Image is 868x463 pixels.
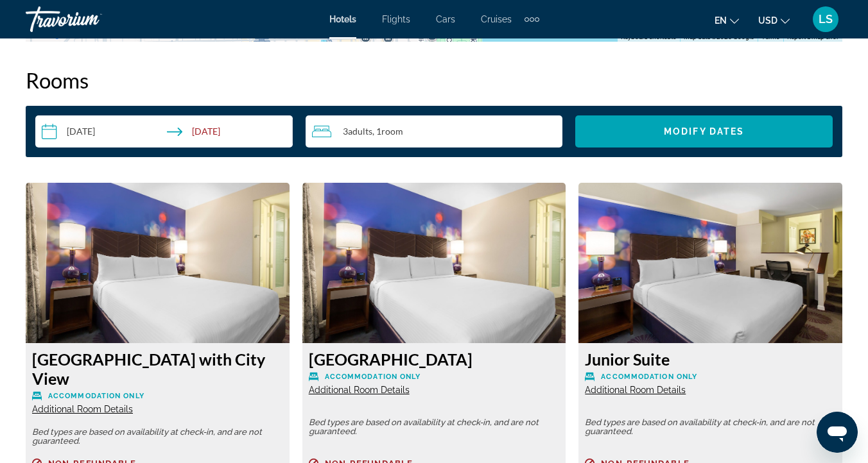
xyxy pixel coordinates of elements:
[309,418,560,436] p: Bed types are based on availability at check-in, and are not guaranteed.
[32,349,283,388] h3: [GEOGRAPHIC_DATA] with City View
[809,6,842,33] button: User Menu
[481,14,512,24] a: Cruises
[525,9,539,29] button: Extra navigation items
[329,14,356,24] a: Hotels
[348,126,372,137] span: Adults
[309,349,560,369] h3: [GEOGRAPHIC_DATA]
[436,14,455,24] a: Cars
[601,373,697,381] span: Accommodation Only
[585,418,836,436] p: Bed types are based on availability at check-in, and are not guaranteed.
[32,428,283,446] p: Bed types are based on availability at check-in, and are not guaranteed.
[26,183,290,343] img: City Side Room with City View
[817,412,858,453] iframe: Button to launch messaging window
[578,183,842,343] img: Junior Suite
[35,115,833,147] div: Search widget
[26,67,842,93] h2: Rooms
[26,3,154,36] a: Travorium
[306,115,563,147] button: Travelers: 3 adults, 0 children
[32,404,133,414] span: Additional Room Details
[309,385,410,395] span: Additional Room Details
[372,126,403,137] span: , 1
[35,115,293,147] button: Select check in and out date
[758,11,790,29] button: Change currency
[819,13,833,26] span: LS
[325,373,421,381] span: Accommodation Only
[382,14,410,24] a: Flights
[715,15,727,26] span: en
[758,15,777,26] span: USD
[585,349,836,369] h3: Junior Suite
[381,126,403,137] span: Room
[302,183,566,343] img: City View Room
[715,11,739,29] button: Change language
[48,392,144,400] span: Accommodation Only
[664,126,744,137] span: Modify Dates
[585,385,686,395] span: Additional Room Details
[575,115,833,147] button: Modify Dates
[343,126,372,137] span: 3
